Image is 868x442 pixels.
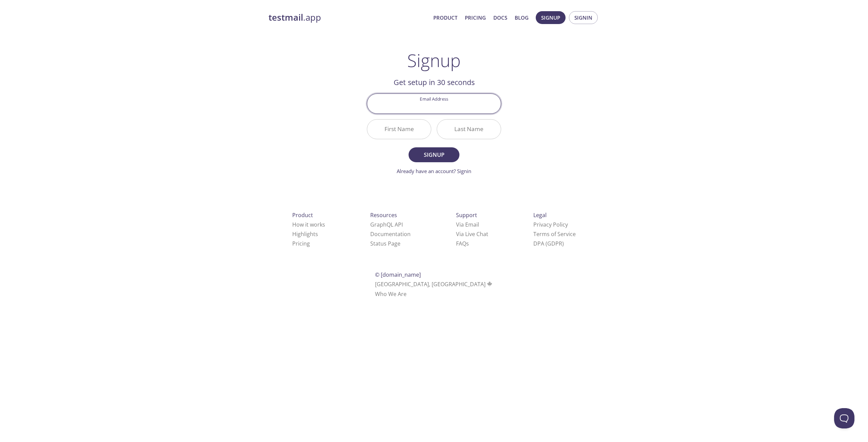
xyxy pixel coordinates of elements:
[515,13,529,22] a: Blog
[416,150,452,160] span: Signup
[269,12,428,23] a: testmail.app
[456,240,469,247] a: FAQ
[533,221,568,228] a: Privacy Policy
[407,50,461,70] h1: Signup
[536,11,566,24] button: Signup
[456,230,488,238] a: Via Live Chat
[574,13,592,22] span: Signin
[834,408,854,428] iframe: Help Scout Beacon - Open
[375,290,407,298] a: Who We Are
[409,147,459,162] button: Signup
[541,13,560,22] span: Signup
[370,211,397,219] span: Resources
[465,13,486,22] a: Pricing
[569,11,598,24] button: Signin
[493,13,507,22] a: Docs
[375,280,493,288] span: [GEOGRAPHIC_DATA], [GEOGRAPHIC_DATA]
[292,230,318,238] a: Highlights
[533,211,547,219] span: Legal
[367,77,501,88] h2: Get setup in 30 seconds
[466,240,469,247] span: s
[533,230,576,238] a: Terms of Service
[292,221,325,228] a: How it works
[397,168,471,174] a: Already have an account? Signin
[269,12,303,23] strong: testmail
[533,240,564,247] a: DPA (GDPR)
[370,230,411,238] a: Documentation
[375,271,421,278] span: © [DOMAIN_NAME]
[456,211,477,219] span: Support
[292,240,310,247] a: Pricing
[456,221,479,228] a: Via Email
[370,221,403,228] a: GraphQL API
[292,211,313,219] span: Product
[433,13,457,22] a: Product
[370,240,400,247] a: Status Page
